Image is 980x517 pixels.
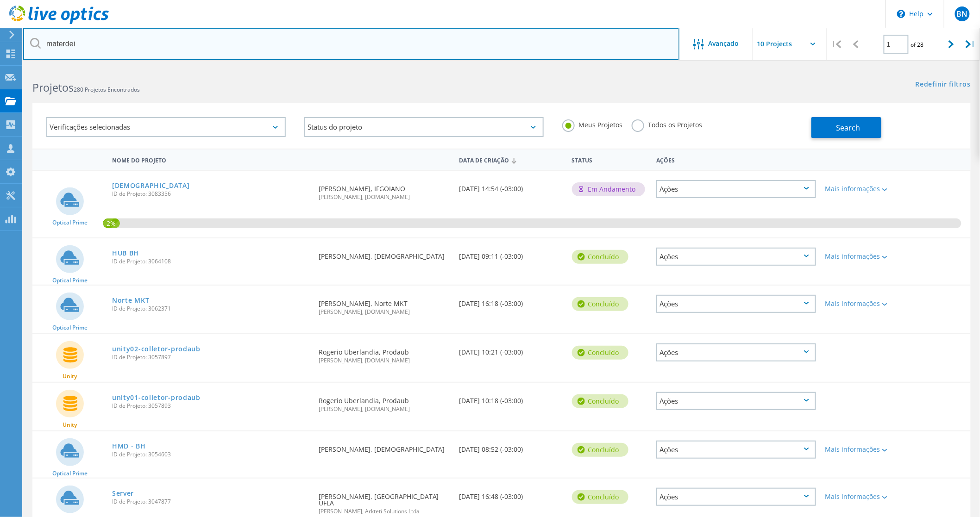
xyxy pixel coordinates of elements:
[112,346,201,352] a: unity02-colletor-prodaub
[709,40,739,47] span: Avançado
[656,248,816,266] div: Ações
[319,509,450,514] span: [PERSON_NAME], Arkteti Solutions Ltda
[656,180,816,198] div: Ações
[314,238,455,269] div: [PERSON_NAME], [DEMOGRAPHIC_DATA]
[112,297,149,304] a: Norte MKT
[825,186,891,192] div: Mais informações
[74,86,140,93] span: 280 Projetos Encontrados
[562,119,622,128] label: Meus Projetos
[656,343,816,361] div: Ações
[897,10,905,18] svg: \n
[112,499,309,505] span: ID de Projeto: 3047877
[23,28,679,60] input: Pesquisar projetos por nome, proprietário, ID, empresa, etc
[811,117,881,138] button: Search
[112,182,190,189] a: [DEMOGRAPHIC_DATA]
[63,374,77,379] span: Unity
[455,151,567,168] div: Data de Criação
[112,306,309,311] span: ID de Projeto: 3062371
[836,123,860,133] span: Search
[46,117,286,137] div: Verificações selecionadas
[455,431,567,462] div: [DATE] 08:52 (-03:00)
[304,117,544,137] div: Status do projeto
[652,151,821,168] div: Ações
[314,286,455,324] div: [PERSON_NAME], Norte MKT
[112,490,134,497] a: Server
[656,488,816,506] div: Ações
[319,406,450,412] span: [PERSON_NAME], [DOMAIN_NAME]
[112,403,309,409] span: ID de Projeto: 3057893
[32,80,74,95] b: Projetos
[572,297,628,311] div: Concluído
[825,446,891,453] div: Mais informações
[825,493,891,500] div: Mais informações
[572,182,645,196] div: Em andamento
[112,443,146,449] a: HMD - BH
[112,259,309,264] span: ID de Projeto: 3064108
[52,471,88,476] span: Optical Prime
[455,171,567,201] div: [DATE] 14:54 (-03:00)
[961,28,980,61] div: |
[319,358,450,363] span: [PERSON_NAME], [DOMAIN_NAME]
[656,441,816,459] div: Ações
[825,300,891,307] div: Mais informações
[9,19,109,26] a: Live Optics Dashboard
[572,394,628,408] div: Concluído
[112,355,309,360] span: ID de Projeto: 3057897
[52,325,88,330] span: Optical Prime
[63,422,77,428] span: Unity
[112,250,139,256] a: HUB BH
[916,81,971,89] a: Redefinir filtros
[107,151,314,168] div: Nome do Projeto
[455,479,567,509] div: [DATE] 16:48 (-03:00)
[103,218,120,227] span: 2%
[567,151,652,168] div: Status
[632,119,702,128] label: Todos os Projetos
[572,443,628,457] div: Concluído
[956,10,967,18] span: BN
[911,41,924,49] span: of 28
[572,250,628,264] div: Concluído
[52,278,88,283] span: Optical Prime
[455,334,567,365] div: [DATE] 10:21 (-03:00)
[319,194,450,200] span: [PERSON_NAME], [DOMAIN_NAME]
[656,392,816,410] div: Ações
[455,286,567,316] div: [DATE] 16:18 (-03:00)
[112,394,201,401] a: unity01-colletor-prodaub
[52,220,88,225] span: Optical Prime
[314,431,455,462] div: [PERSON_NAME], [DEMOGRAPHIC_DATA]
[314,171,455,209] div: [PERSON_NAME], IFGOIANO
[825,253,891,260] div: Mais informações
[314,383,455,421] div: Rogerio Uberlandia, Prodaub
[319,309,450,315] span: [PERSON_NAME], [DOMAIN_NAME]
[112,452,309,457] span: ID de Projeto: 3054603
[455,238,567,269] div: [DATE] 09:11 (-03:00)
[656,295,816,313] div: Ações
[572,346,628,360] div: Concluído
[827,28,846,61] div: |
[314,334,455,373] div: Rogerio Uberlandia, Prodaub
[455,383,567,413] div: [DATE] 10:18 (-03:00)
[112,191,309,197] span: ID de Projeto: 3083356
[572,490,628,504] div: Concluído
